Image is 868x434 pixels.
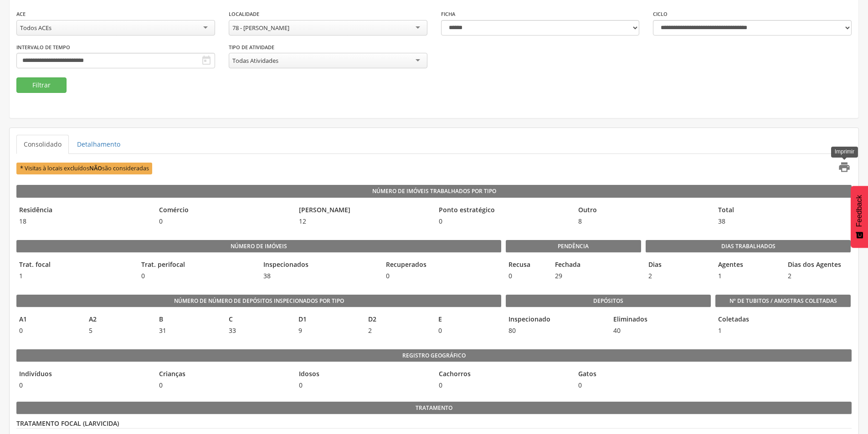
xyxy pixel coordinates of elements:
[715,315,723,325] legend: Coletadas
[506,315,606,325] legend: Inspecionado
[296,315,361,325] legend: D1
[575,217,711,226] span: 8
[506,260,548,271] legend: Recusa
[646,271,711,281] span: 2
[296,217,431,226] span: 12
[16,402,852,414] legend: Tratamento
[16,295,501,307] legend: Número de Número de Depósitos Inspecionados por Tipo
[16,185,852,198] legend: Número de Imóveis Trabalhados por Tipo
[646,240,851,253] legend: Dias Trabalhados
[232,56,278,65] div: Todas Atividades
[365,315,431,325] legend: D2
[436,315,501,325] legend: E
[16,240,501,253] legend: Número de imóveis
[552,260,594,271] legend: Fechada
[16,271,134,281] span: 1
[552,271,594,281] span: 29
[436,205,571,216] legend: Ponto estratégico
[575,381,711,390] span: 0
[16,369,152,380] legend: Indivíduos
[16,77,67,93] button: Filtrar
[715,326,723,335] span: 1
[653,10,668,18] label: Ciclo
[855,195,863,227] span: Feedback
[16,163,152,174] span: * Visitas à locais excluídos são consideradas
[156,381,292,390] span: 0
[715,295,851,307] legend: Nº de Tubitos / Amostras coletadas
[715,260,781,271] legend: Agentes
[831,147,858,157] div: Imprimir
[156,326,221,335] span: 31
[506,271,548,281] span: 0
[156,205,292,216] legend: Comércio
[156,217,292,226] span: 0
[226,315,291,325] legend: C
[832,161,851,176] a: Imprimir
[785,271,850,281] span: 2
[89,164,102,172] b: NÃO
[436,381,571,390] span: 0
[86,315,151,325] legend: A2
[201,55,212,66] i: 
[86,326,151,335] span: 5
[506,326,606,335] span: 80
[232,24,289,32] div: 78 - [PERSON_NAME]
[441,10,455,18] label: Ficha
[16,217,152,226] span: 18
[139,271,256,281] span: 0
[365,326,431,335] span: 2
[436,326,501,335] span: 0
[646,260,711,271] legend: Dias
[156,315,221,325] legend: B
[226,326,291,335] span: 33
[16,135,69,154] a: Consolidado
[506,240,641,253] legend: Pendência
[261,260,378,271] legend: Inspecionados
[611,326,711,335] span: 40
[575,369,711,380] legend: Gatos
[16,419,852,429] legend: TRATAMENTO FOCAL (LARVICIDA)
[851,186,868,248] button: Feedback - Mostrar pesquisa
[715,217,851,226] span: 38
[16,205,152,216] legend: Residência
[785,260,850,271] legend: Dias dos Agentes
[715,271,781,281] span: 1
[156,369,292,380] legend: Crianças
[16,381,152,390] span: 0
[296,369,431,380] legend: Idosos
[70,135,128,154] a: Detalhamento
[436,369,571,380] legend: Cachorros
[16,349,852,362] legend: Registro geográfico
[296,381,431,390] span: 0
[229,44,274,51] label: Tipo de Atividade
[611,315,711,325] legend: Eliminados
[383,271,501,281] span: 0
[436,217,571,226] span: 0
[296,205,431,216] legend: [PERSON_NAME]
[229,10,259,18] label: Localidade
[16,10,26,18] label: ACE
[16,315,82,325] legend: A1
[16,44,70,51] label: Intervalo de Tempo
[261,271,378,281] span: 38
[506,295,711,307] legend: Depósitos
[139,260,256,271] legend: Trat. perifocal
[16,260,134,271] legend: Trat. focal
[16,326,82,335] span: 0
[715,205,851,216] legend: Total
[383,260,501,271] legend: Recuperados
[296,326,361,335] span: 9
[838,161,851,174] i: 
[575,205,711,216] legend: Outro
[20,24,51,32] div: Todos ACEs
